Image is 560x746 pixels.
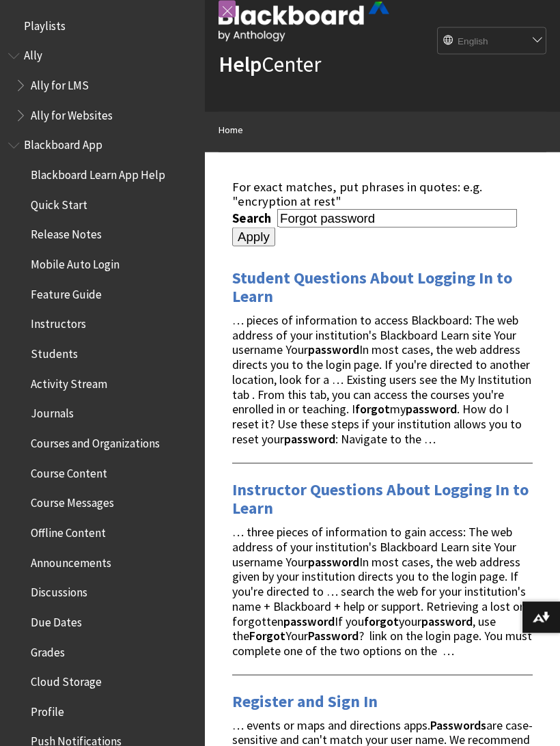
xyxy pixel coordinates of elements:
span: Profile [31,701,64,719]
span: Students [31,343,78,361]
strong: Passwords [430,717,486,733]
span: Ally [24,45,42,64]
input: Apply [232,227,275,247]
a: Instructor Questions About Logging In to Learn [232,479,529,520]
div: For exact matches, put phrases in quotes: e.g. "encryption at rest" [232,180,533,209]
span: … three pieces of information to gain access: The web address of your institution's Blackboard Le... [232,524,532,659]
span: Offline Content [31,522,106,540]
strong: password [308,342,359,357]
strong: Forgot [249,628,285,644]
span: Due Dates [31,611,82,630]
span: Playlists [24,15,66,33]
span: Ally for Websites [31,105,113,123]
span: Ally for LMS [31,74,89,93]
span: Mobile Auto Login [31,253,120,272]
span: Blackboard App [24,135,102,153]
span: Instructors [31,314,86,332]
span: Release Notes [31,224,102,243]
label: Search [232,210,275,226]
a: Register and Sign In [232,691,378,713]
span: Quick Start [31,194,87,212]
strong: forgot [364,613,399,629]
span: Course Content [31,462,107,481]
a: Home [219,122,243,139]
span: Courses and Organizations [31,432,160,451]
strong: password [406,401,457,417]
span: Cloud Storage [31,671,102,689]
span: Course Messages [31,493,114,511]
span: Discussions [31,581,87,600]
span: Activity Stream [31,373,107,391]
span: Journals [31,403,74,422]
strong: password [283,613,335,629]
span: Feature Guide [31,284,102,302]
strong: password [421,613,473,629]
img: Blackboard by Anthology [219,2,389,42]
a: HelpCenter [219,51,321,78]
strong: Password [308,628,359,644]
a: Student Questions About Logging In to Learn [232,267,512,308]
strong: Help [219,51,262,78]
span: Blackboard Learn App Help [31,164,165,182]
nav: Book outline for Playlists [8,15,197,38]
select: Site Language Selector [438,28,547,55]
strong: password [284,431,335,447]
strong: password [308,554,359,570]
span: Announcements [31,552,111,570]
span: … pieces of information to access Blackboard: The web address of your institution's Blackboard Le... [232,312,531,447]
nav: Book outline for Anthology Ally Help [8,45,197,128]
strong: forgot [355,401,390,417]
span: Grades [31,641,65,660]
